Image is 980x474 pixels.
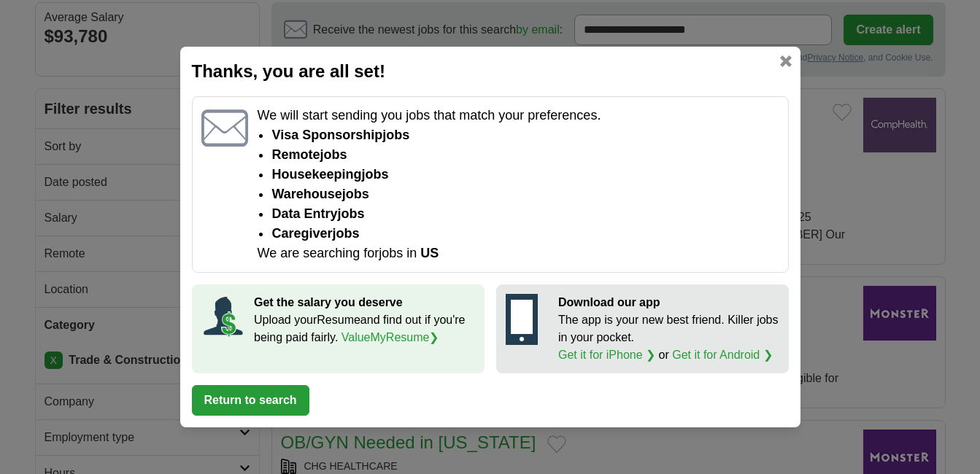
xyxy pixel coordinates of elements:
[271,165,779,184] li: Housekeeping jobs
[342,331,439,343] a: ValueMyResume❯
[257,106,779,125] p: We will start sending you jobs that match your preferences.
[271,145,779,165] li: Remote jobs
[420,246,439,260] span: US
[192,58,789,85] h2: Thanks, you are all set!
[254,311,475,346] p: Upload your Resume and find out if you're being paid fairly.
[271,224,779,244] li: Caregiver jobs
[558,311,779,364] p: The app is your new best friend. Killer jobs in your pocket. or
[192,385,309,416] button: Return to search
[558,294,779,311] p: Download our app
[257,244,779,263] p: We are searching for jobs in
[558,349,655,361] a: Get it for iPhone ❯
[672,349,773,361] a: Get it for Android ❯
[254,294,475,311] p: Get the salary you deserve
[271,184,779,204] li: Warehouse jobs
[271,204,779,224] li: Data Entry jobs
[271,125,779,145] li: visa sponsorship jobs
